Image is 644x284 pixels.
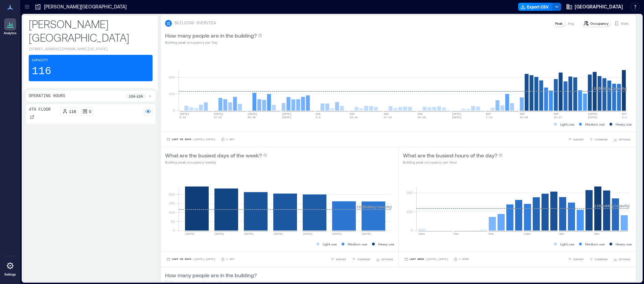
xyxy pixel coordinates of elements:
[29,47,153,52] p: [STREET_ADDRESS][PERSON_NAME][US_STATE]
[486,116,492,119] text: 7-13
[616,122,632,127] p: Heavy use
[329,256,348,263] button: EXPORT
[560,122,574,127] p: Light use
[169,75,175,79] tspan: 200
[567,136,585,143] button: EXPORT
[180,116,186,119] text: 6-12
[588,116,598,119] text: [DATE]
[520,112,525,115] text: SEP
[410,228,412,232] tspan: 0
[403,256,450,263] button: Last Week |[DATE]-[DATE]
[350,112,355,115] text: AUG
[588,256,609,263] button: COMPARE
[4,272,16,277] p: Settings
[323,241,337,247] p: Light use
[403,151,497,159] p: What are the busiest hours of the day?
[336,257,346,261] span: EXPORT
[248,112,257,115] text: [DATE]
[588,112,598,115] text: [DATE]
[213,112,223,115] text: [DATE]
[165,31,257,40] p: How many people are in the building?
[524,232,530,235] text: 12pm
[350,116,358,119] text: 10-16
[489,232,494,235] text: 8am
[165,256,217,263] button: Last 90 Days |[DATE]-[DATE]
[567,256,585,263] button: EXPORT
[573,137,584,141] span: EXPORT
[612,136,632,143] button: OPTIONS
[452,112,462,115] text: [DATE]
[595,257,608,261] span: COMPARE
[4,31,17,35] p: Analytics
[180,112,189,115] text: [DATE]
[357,257,370,261] span: COMPARE
[29,107,51,112] p: 4th Floor
[226,137,234,141] p: 1 Day
[619,137,630,141] span: OPTIONS
[303,232,313,235] text: [DATE]
[226,257,234,261] p: 1 Day
[554,116,562,119] text: 21-27
[573,257,584,261] span: EXPORT
[165,40,262,45] p: Building peak occupancy per Day
[171,219,175,223] tspan: 50
[129,93,143,99] p: 12a - 12a
[173,228,175,232] tspan: 0
[621,21,628,26] p: Visits
[585,122,605,127] p: Medium use
[316,116,321,119] text: 3-9
[332,232,342,235] text: [DATE]
[175,21,216,26] p: BUILDING OVERVIEW
[165,136,217,143] button: Last 90 Days |[DATE]-[DATE]
[316,112,321,115] text: AUG
[554,112,559,115] text: SEP
[348,241,367,247] p: Medium use
[575,3,623,10] span: [GEOGRAPHIC_DATA]
[384,112,389,115] text: AUG
[520,116,528,119] text: 14-20
[622,116,628,119] text: 5-11
[381,257,393,261] span: OPTIONS
[378,241,394,247] p: Heavy use
[169,201,175,205] tspan: 150
[248,116,256,119] text: 20-26
[384,116,392,119] text: 17-23
[69,109,76,114] p: 116
[452,116,462,119] text: [DATE]
[459,257,469,261] p: 1 Hour
[590,21,608,26] p: Occupancy
[406,210,412,214] tspan: 100
[564,1,625,12] button: [GEOGRAPHIC_DATA]
[559,232,564,235] text: 4pm
[403,159,503,165] p: Building peak occupancy per Hour
[273,232,283,235] text: [DATE]
[2,16,19,37] a: Analytics
[568,21,574,26] p: Avg
[588,136,609,143] button: COMPARE
[165,151,262,159] p: What are the busiest days of the week?
[418,112,423,115] text: AUG
[244,232,254,235] text: [DATE]
[486,112,491,115] text: SEP
[406,191,412,195] tspan: 200
[29,17,153,44] p: [PERSON_NAME][GEOGRAPHIC_DATA]
[418,116,426,119] text: 24-30
[169,192,175,196] tspan: 200
[612,256,632,263] button: OPTIONS
[518,3,553,11] button: Export CSV
[165,271,257,279] p: How many people are in the building?
[89,109,91,114] p: 0
[454,232,459,235] text: 4am
[595,137,608,141] span: COMPARE
[418,232,425,235] text: 12am
[616,241,632,247] p: Heavy use
[165,159,267,165] p: Building peak occupancy weekly
[169,92,175,96] tspan: 100
[585,241,605,247] p: Medium use
[555,21,562,26] p: Peak
[185,232,195,235] text: [DATE]
[213,116,222,119] text: 13-19
[44,3,127,10] p: [PERSON_NAME][GEOGRAPHIC_DATA]
[560,241,574,247] p: Light use
[282,112,292,115] text: [DATE]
